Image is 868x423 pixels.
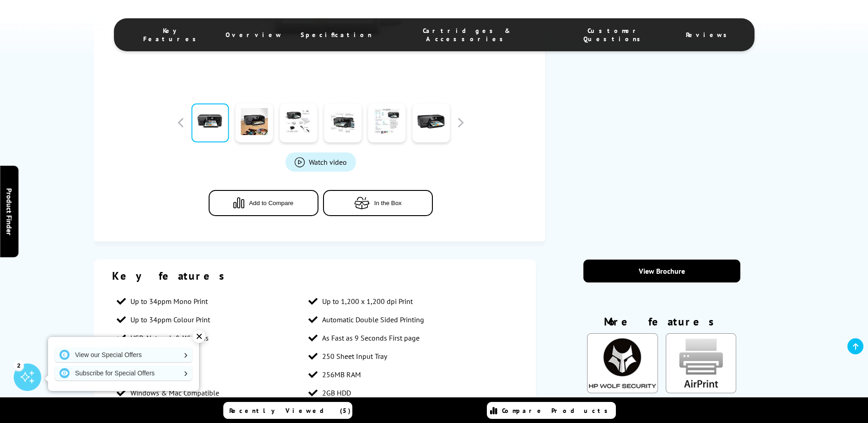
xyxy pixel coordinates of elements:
[249,200,293,206] span: Add to Compare
[223,402,352,419] a: Recently Viewed (5)
[130,388,219,397] span: Windows & Mac Compatible
[666,386,736,395] a: KeyFeatureModal85
[583,315,740,333] div: More features
[14,360,24,370] div: 2
[322,370,361,379] span: 256MB RAM
[112,269,518,283] div: Key features
[390,27,543,43] span: Cartridges & Accessories
[322,333,420,342] span: As Fast as 9 Seconds First page
[309,157,347,167] span: Watch video
[487,402,616,419] a: Compare Products
[322,388,351,397] span: 2GB HDD
[137,27,208,43] span: Key Features
[130,315,210,324] span: Up to 34ppm Colour Print
[587,386,658,395] a: KeyFeatureModal333
[583,260,740,282] a: View Brochure
[55,366,192,380] a: Subscribe for Special Offers
[226,31,282,39] span: Overview
[502,407,613,415] span: Compare Products
[323,190,433,216] button: In the Box
[322,315,424,324] span: Automatic Double Sided Printing
[301,31,372,39] span: Specification
[322,352,387,361] span: 250 Sheet Input Tray
[561,27,667,43] span: Customer Questions
[587,333,658,393] img: HP Wolf Pro Security
[193,330,205,343] div: ✕
[666,333,736,393] img: AirPrint
[130,297,208,306] span: Up to 34ppm Mono Print
[686,31,732,39] span: Reviews
[5,188,14,235] span: Product Finder
[55,347,192,362] a: View our Special Offers
[322,297,413,306] span: Up to 1,200 x 1,200 dpi Print
[374,200,402,206] span: In the Box
[286,152,356,172] a: Product_All_Videos
[229,407,351,415] span: Recently Viewed (5)
[209,190,318,216] button: Add to Compare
